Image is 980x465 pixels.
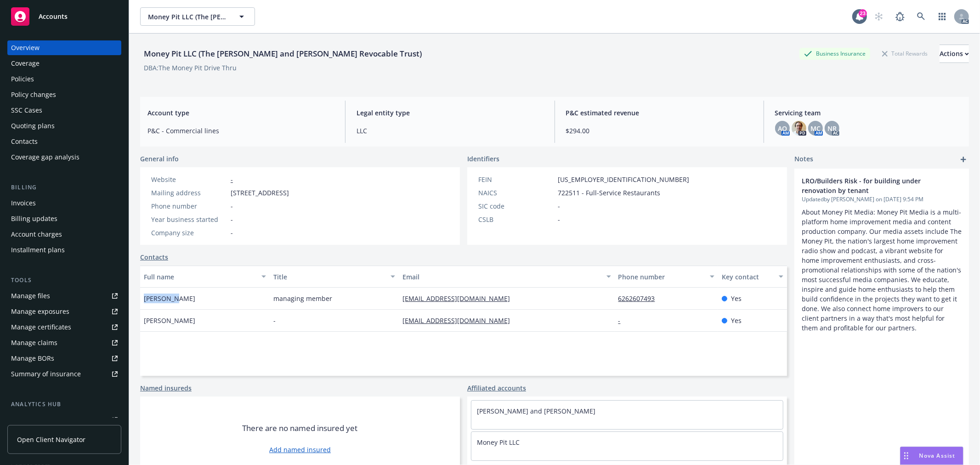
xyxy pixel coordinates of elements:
a: - [231,175,233,184]
a: Manage BORs [7,351,121,366]
div: Summary of insurance [11,367,81,381]
span: General info [140,154,179,164]
div: Manage BORs [11,351,54,366]
a: Coverage gap analysis [7,150,121,164]
div: Total Rewards [878,48,932,59]
button: Key contact [718,266,787,288]
a: Policies [7,72,121,86]
a: [EMAIL_ADDRESS][DOMAIN_NAME] [402,294,517,303]
a: Manage exposures [7,304,121,319]
div: DBA: The Money Pit Drive Thru [144,63,237,73]
span: Notes [794,154,813,165]
a: SSC Cases [7,103,121,118]
div: Loss summary generator [11,413,87,427]
a: Report a Bug [891,7,909,26]
a: Named insureds [140,383,192,393]
a: Contacts [7,134,121,149]
div: Company size [151,228,227,238]
div: Billing [7,183,121,192]
div: Year business started [151,215,227,224]
button: Actions [940,45,969,63]
div: Tools [7,276,121,285]
div: Overview [11,40,40,55]
a: Billing updates [7,211,121,226]
span: $294.00 [566,126,753,136]
div: Website [151,175,227,184]
div: Drag to move [901,447,912,465]
span: Yes [731,316,742,325]
div: 23 [859,9,867,17]
span: Account type [147,108,334,118]
div: Manage exposures [11,304,69,319]
a: Account charges [7,227,121,242]
div: Key contact [722,272,773,282]
span: LRO/Builders Risk - for building under renovation by tenant [802,176,938,195]
button: Phone number [615,266,718,288]
div: Contacts [11,134,38,149]
span: Updated by [PERSON_NAME] on [DATE] 9:54 PM [802,195,962,204]
span: - [558,201,560,211]
span: Accounts [39,13,68,20]
div: Invoices [11,196,36,210]
div: LRO/Builders Risk - for building under renovation by tenantUpdatedby [PERSON_NAME] on [DATE] 9:54... [794,169,969,340]
div: Manage claims [11,335,57,350]
button: Title [270,266,399,288]
button: Full name [140,266,270,288]
span: - [558,215,560,224]
span: - [231,215,233,224]
a: Invoices [7,196,121,210]
a: add [958,154,969,165]
div: SSC Cases [11,103,42,118]
div: Analytics hub [7,400,121,409]
div: Phone number [618,272,704,282]
img: photo [792,121,806,136]
a: Summary of insurance [7,367,121,381]
span: P&C - Commercial lines [147,126,334,136]
div: Billing updates [11,211,57,226]
span: P&C estimated revenue [566,108,753,118]
span: [STREET_ADDRESS] [231,188,289,198]
a: Switch app [933,7,952,26]
span: - [231,228,233,238]
div: NAICS [478,188,554,198]
a: Manage claims [7,335,121,350]
a: - [618,316,628,325]
span: Yes [731,294,742,303]
a: Add named insured [269,445,331,454]
a: [EMAIL_ADDRESS][DOMAIN_NAME] [402,316,517,325]
a: Overview [7,40,121,55]
div: Quoting plans [11,119,55,133]
a: Installment plans [7,243,121,257]
a: Accounts [7,4,121,29]
span: Nova Assist [919,452,956,459]
div: FEIN [478,175,554,184]
span: [PERSON_NAME] [144,316,195,325]
span: managing member [273,294,332,303]
a: Search [912,7,930,26]
div: Account charges [11,227,62,242]
a: Policy changes [7,87,121,102]
div: Money Pit LLC (The [PERSON_NAME] and [PERSON_NAME] Revocable Trust) [140,48,425,60]
div: Manage files [11,289,50,303]
div: Business Insurance [799,48,870,59]
span: - [231,201,233,211]
button: Money Pit LLC (The [PERSON_NAME] and [PERSON_NAME] Revocable Trust) [140,7,255,26]
button: Email [399,266,614,288]
a: Loss summary generator [7,413,121,427]
span: Legal entity type [357,108,543,118]
div: Title [273,272,385,282]
span: Servicing team [775,108,962,118]
div: Policy changes [11,87,56,102]
a: [PERSON_NAME] and [PERSON_NAME] [477,407,595,415]
span: Open Client Navigator [17,435,85,444]
span: [PERSON_NAME] [144,294,195,303]
div: Coverage [11,56,40,71]
div: Manage certificates [11,320,71,335]
span: 722511 - Full-Service Restaurants [558,188,660,198]
a: Money Pit LLC [477,438,520,447]
a: Quoting plans [7,119,121,133]
a: Manage certificates [7,320,121,335]
div: Full name [144,272,256,282]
